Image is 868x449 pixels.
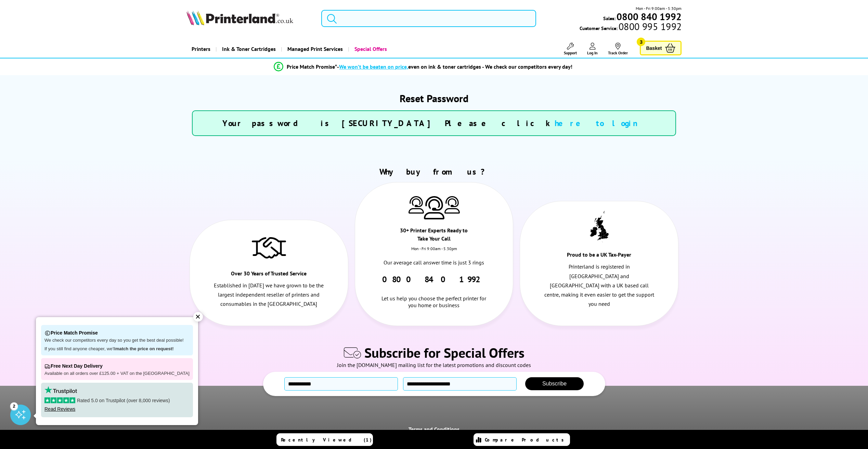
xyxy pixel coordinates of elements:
[164,61,683,73] li: modal_Promise
[616,13,682,20] a: 0800 840 1992
[199,118,669,128] h3: Your password is [SECURITY_DATA] Please click
[216,40,281,58] a: Ink & Toner Cartridges
[252,234,286,261] img: Trusted Service
[213,281,324,309] p: Established in [DATE] we have grown to be the largest independent reseller of printers and consum...
[564,43,577,55] a: Support
[230,269,309,281] div: Over 30 Years of Trusted Service
[603,15,616,22] span: Sales:
[474,433,570,446] a: Compare Products
[617,10,682,23] b: 0800 840 1992
[544,262,655,309] p: Printerland is registered in [GEOGRAPHIC_DATA] and [GEOGRAPHIC_DATA] with a UK based call centre,...
[379,285,489,309] div: Let us help you choose the perfect printer for you home or business
[379,258,489,267] p: Our average call answer time is just 3 rings
[186,10,293,25] img: Printerland Logo
[580,23,682,31] span: Customer Service:
[115,346,173,351] strong: match the price on request!
[276,433,373,446] a: Recently Viewed (1)
[555,118,646,128] a: here to login
[444,196,460,214] img: Printer Experts
[409,196,424,214] img: Printer Experts
[44,346,190,352] p: If you still find anyone cheaper, we'll
[10,402,18,410] div: 2
[355,246,513,258] div: Mon - Fri 9:00am - 5.30pm
[337,63,572,70] div: - even on ink & toner cartridges - We check our competitors every day!
[646,43,662,53] span: Basket
[587,50,598,55] span: Log In
[382,274,486,285] a: 0800 840 1992
[560,250,639,262] div: Proud to be a UK Tax-Payer
[3,362,865,372] div: Join the [DOMAIN_NAME] mailing list for the latest promotions and discount codes
[186,166,682,177] h2: Why buy from us?
[640,41,682,55] a: Basket 3
[618,23,682,30] span: 0800 995 1992
[222,40,276,58] span: Ink & Toner Cartridges
[44,328,190,338] p: Price Match Promise
[636,5,682,12] span: Mon - Fri 9:00am - 5:30pm
[44,386,77,394] img: trustpilot rating
[44,362,190,371] p: Free Next Day Delivery
[485,437,568,443] span: Compare Products
[44,338,190,343] p: We check our competitors every day so you get the best deal possible!
[281,437,372,443] span: Recently Viewed (1)
[44,371,190,377] p: Available on all orders over £125.00 + VAT on the [GEOGRAPHIC_DATA]
[564,50,577,55] span: Support
[590,211,609,242] img: UK tax payer
[587,43,598,55] a: Log In
[287,63,337,70] span: Price Match Promise*
[193,312,203,322] div: ✕
[281,40,348,58] a: Managed Print Services
[44,406,75,412] a: Read Reviews
[348,40,392,58] a: Special Offers
[186,10,313,27] a: Printerland Logo
[339,63,408,70] span: We won’t be beaten on price,
[394,226,474,246] div: 30+ Printer Experts Ready to Take Your Call
[364,344,524,362] span: Subscribe for Special Offers
[186,40,216,58] a: Printers
[192,92,676,105] h1: Reset Password
[637,38,645,46] span: 3
[542,381,567,386] span: Subscribe
[608,43,628,55] a: Track Order
[525,377,584,390] button: Subscribe
[424,196,444,220] img: Printer Experts
[44,397,75,403] img: stars-5.svg
[44,397,190,404] p: Rated 5.0 on Trustpilot (over 8,000 reviews)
